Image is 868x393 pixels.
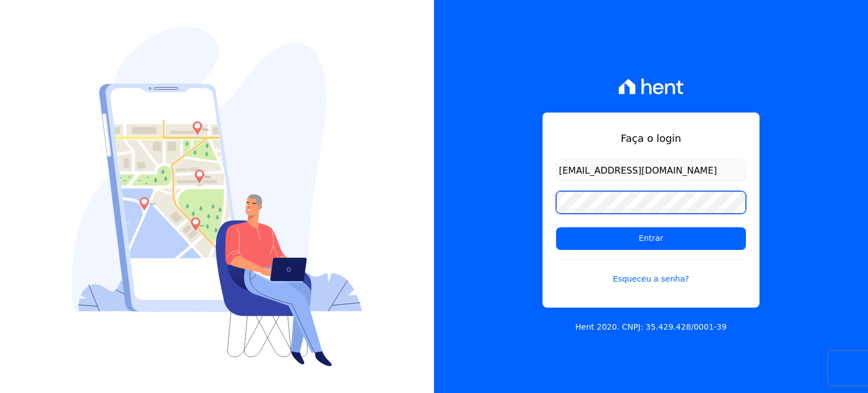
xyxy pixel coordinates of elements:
input: Email [556,159,746,182]
input: Entrar [556,227,746,250]
img: Login [72,27,362,366]
h1: Faça o login [556,131,746,146]
a: Esqueceu a senha? [556,259,746,285]
p: Hent 2020. CNPJ: 35.429.428/0001-39 [575,321,727,333]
